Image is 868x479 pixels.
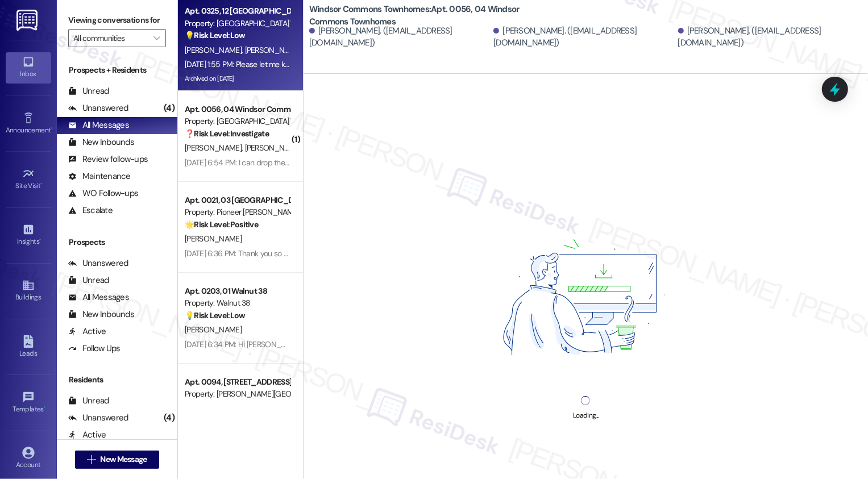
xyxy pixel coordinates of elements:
[68,102,128,114] div: Unanswered
[309,3,537,28] b: Windsor Commons Townhomes: Apt. 0056, 04 Windsor Commons Townhomes
[68,257,128,269] div: Unanswered
[678,25,859,49] div: [PERSON_NAME]. ([EMAIL_ADDRESS][DOMAIN_NAME])
[41,180,43,188] span: •
[185,388,290,400] div: Property: [PERSON_NAME][GEOGRAPHIC_DATA]
[185,103,290,115] div: Apt. 0056, 04 Windsor Commons Townhomes
[51,124,52,132] span: •
[161,99,177,117] div: (4)
[68,136,134,148] div: New Inbounds
[153,34,160,43] i: 
[68,205,113,216] div: Escalate
[68,291,129,303] div: All Messages
[68,119,129,131] div: All Messages
[185,297,290,309] div: Property: Walnut 38
[16,10,40,31] img: ResiDesk Logo
[185,128,269,139] strong: ❓ Risk Level: Investigate
[185,157,335,168] div: [DATE] 6:54 PM: I can drop the keys off [DATE]
[6,220,51,251] a: Insights •
[75,451,159,469] button: New Message
[185,234,242,244] span: [PERSON_NAME]
[6,443,51,474] a: Account
[493,25,675,49] div: [PERSON_NAME]. ([EMAIL_ADDRESS][DOMAIN_NAME])
[68,85,109,97] div: Unread
[185,219,258,230] strong: 🌟 Risk Level: Positive
[57,374,177,386] div: Residents
[6,388,51,418] a: Templates •
[68,188,138,199] div: WO Follow-ups
[244,45,301,55] span: [PERSON_NAME]
[44,403,45,411] span: •
[39,236,41,244] span: •
[185,194,290,206] div: Apt. 0021, 03 [GEOGRAPHIC_DATA][PERSON_NAME]
[57,236,177,248] div: Prospects
[6,276,51,306] a: Buildings
[185,143,245,153] span: [PERSON_NAME]
[68,395,109,407] div: Unread
[68,153,148,165] div: Review follow-ups
[6,52,51,83] a: Inbox
[68,412,128,424] div: Unanswered
[185,18,290,30] div: Property: [GEOGRAPHIC_DATA] Townhomes
[68,11,166,29] label: Viewing conversations for
[185,30,245,40] strong: 💡 Risk Level: Low
[68,343,121,355] div: Follow Ups
[573,410,599,422] div: Loading...
[100,453,147,465] span: New Message
[185,376,290,388] div: Apt. 0094, [STREET_ADDRESS][PERSON_NAME]
[87,455,95,464] i: 
[68,429,106,441] div: Active
[68,274,109,286] div: Unread
[6,332,51,363] a: Leads
[184,72,291,86] div: Archived on [DATE]
[185,324,242,335] span: [PERSON_NAME]
[73,29,148,47] input: All communities
[309,25,491,49] div: [PERSON_NAME]. ([EMAIL_ADDRESS][DOMAIN_NAME])
[68,326,106,338] div: Active
[185,206,290,218] div: Property: Pioneer [PERSON_NAME]
[68,309,134,320] div: New Inbounds
[185,5,290,17] div: Apt. 0325, 12 [GEOGRAPHIC_DATA] Townhomes
[57,64,177,76] div: Prospects + Residents
[244,143,305,153] span: [PERSON_NAME]
[185,59,430,69] div: [DATE] 1:55 PM: Please let me know When does the pool close for humans?
[185,285,290,297] div: Apt. 0203, 01 Walnut 38
[185,248,534,259] div: [DATE] 6:36 PM: Thank you so much for confirming, [PERSON_NAME]! Can we help you with anything else?
[68,170,131,182] div: Maintenance
[185,45,245,55] span: [PERSON_NAME]
[6,164,51,195] a: Site Visit •
[185,115,290,127] div: Property: [GEOGRAPHIC_DATA] Townhomes
[185,310,245,320] strong: 💡 Risk Level: Low
[161,409,177,427] div: (4)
